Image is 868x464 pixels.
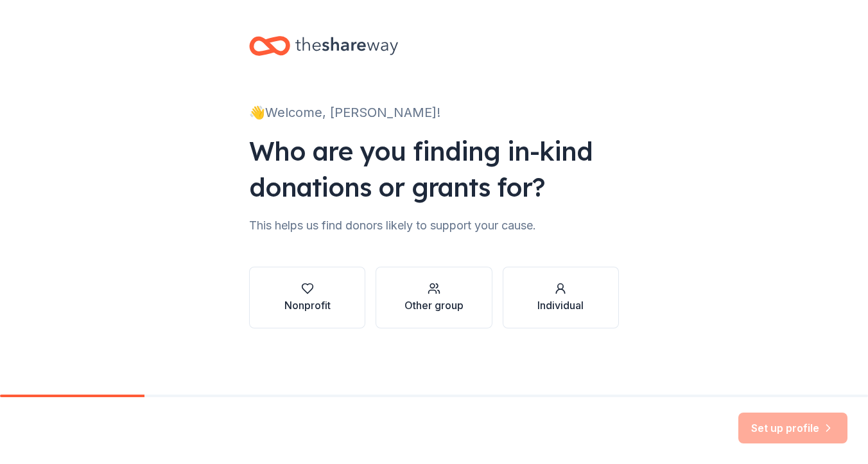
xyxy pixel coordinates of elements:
[503,267,619,328] button: Individual
[284,298,331,313] div: Nonprofit
[249,133,619,205] div: Who are you finding in-kind donations or grants for?
[249,102,619,123] div: 👋 Welcome, [PERSON_NAME]!
[404,298,464,313] div: Other group
[249,215,619,236] div: This helps us find donors likely to support your cause.
[249,267,365,328] button: Nonprofit
[537,298,584,313] div: Individual
[376,267,492,328] button: Other group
